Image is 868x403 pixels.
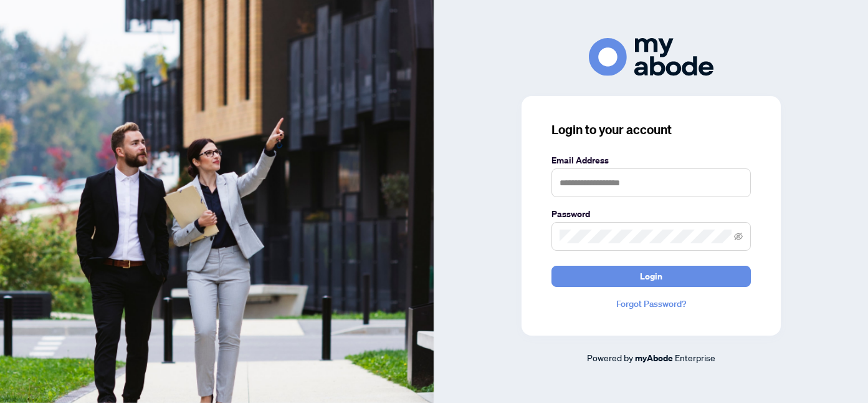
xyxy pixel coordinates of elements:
label: Email Address [551,153,751,167]
h3: Login to your account [551,121,751,138]
button: Login [551,266,751,287]
span: Powered by [587,352,633,363]
img: ma-logo [589,38,713,76]
span: Login [640,266,662,286]
a: myAbode [635,351,673,365]
span: Enterprise [675,352,715,363]
label: Password [551,207,751,221]
a: Forgot Password? [551,297,751,311]
span: eye-invisible [734,232,743,241]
